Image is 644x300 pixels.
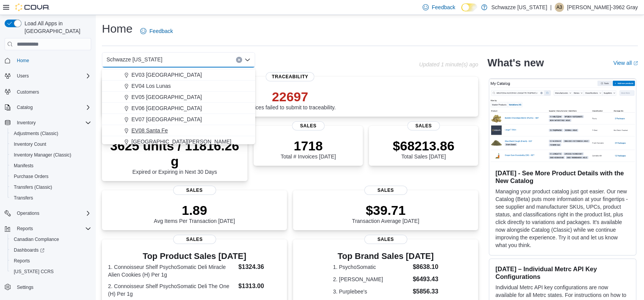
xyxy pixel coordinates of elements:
button: EV07 [GEOGRAPHIC_DATA] [102,114,255,125]
span: Settings [17,284,33,290]
span: Sales [364,235,407,244]
div: Invoices failed to submit to traceability. [244,89,336,110]
span: EV03 [GEOGRAPHIC_DATA] [131,71,202,79]
span: Catalog [17,104,33,110]
span: Reports [14,258,30,264]
span: EV06 [GEOGRAPHIC_DATA] [131,104,202,112]
span: Reports [17,226,33,232]
span: Feedback [149,27,173,35]
p: $39.71 [352,203,420,218]
button: EV05 [GEOGRAPHIC_DATA] [102,92,255,103]
button: Inventory [2,117,94,128]
button: Reports [14,224,36,233]
span: Settings [14,282,91,292]
span: Load All Apps in [GEOGRAPHIC_DATA] [21,20,91,35]
span: Canadian Compliance [11,235,91,244]
button: EV08 Santa Fe [102,125,255,136]
span: Users [17,73,29,79]
button: Users [2,71,94,81]
span: Customers [17,89,39,95]
button: Operations [14,209,43,218]
span: EV05 [GEOGRAPHIC_DATA] [131,93,202,101]
dt: 2. [PERSON_NAME] [333,275,410,283]
a: Feedback [137,23,176,39]
p: 3625 units / 11816.26 g [108,138,241,169]
div: Avg Items Per Transaction [DATE] [154,203,235,224]
a: Transfers (Classic) [11,183,55,192]
a: Customers [14,87,42,97]
span: EV04 Los Lunas [131,82,171,90]
dd: $5856.33 [413,287,438,296]
dt: 1. PsychoSomatic [333,263,410,271]
span: Dashboards [14,247,44,253]
span: Transfers (Classic) [11,183,91,192]
span: Operations [17,210,39,216]
h3: [DATE] – Individual Metrc API Key Configurations [495,265,630,280]
span: Inventory [14,118,91,127]
h3: [DATE] - See More Product Details with the New Catalog [495,169,630,185]
dt: 2. Connoisseur Shelf PsychoSomatic Deli The One (H) Per 1g [108,282,235,298]
button: Reports [2,223,94,234]
span: Sales [173,235,216,244]
button: Catalog [14,103,36,112]
button: EV03 [GEOGRAPHIC_DATA] [102,69,255,81]
span: Inventory Manager (Classic) [11,150,91,160]
p: | [550,3,552,12]
a: Inventory Manager (Classic) [11,150,74,160]
div: Expired or Expiring in Next 30 Days [108,138,241,175]
button: Transfers (Classic) [8,182,94,193]
span: Purchase Orders [14,173,49,180]
button: Catalog [2,102,94,113]
button: Users [14,71,32,81]
h3: Top Product Sales [DATE] [108,252,281,261]
dd: $8638.10 [413,262,438,272]
a: Transfers [11,193,36,203]
button: EV04 Los Lunas [102,81,255,92]
p: [PERSON_NAME]-3962 Gray [567,3,638,12]
span: Schwazze [US_STATE] [107,55,162,64]
span: Manifests [14,163,33,169]
span: Sales [407,121,440,130]
span: Dashboards [11,246,91,255]
p: 22697 [244,89,336,104]
div: Total Sales [DATE] [393,138,454,160]
span: Sales [173,186,216,195]
span: Inventory [17,120,36,126]
button: Close list of options [244,57,251,63]
span: Adjustments (Classic) [14,130,58,137]
button: [US_STATE] CCRS [8,266,94,277]
p: 1718 [280,138,336,153]
span: Operations [14,209,91,218]
p: Managing your product catalog just got easier. Our new Catalog (Beta) puts more information at yo... [495,188,630,249]
span: Users [14,71,91,81]
span: Manifests [11,161,91,170]
button: Transfers [8,193,94,203]
span: Washington CCRS [11,267,91,276]
div: Alfred-3962 Gray [555,3,564,12]
a: Manifests [11,161,36,170]
button: Home [2,55,94,66]
span: Purchase Orders [11,172,91,181]
a: Adjustments (Classic) [11,129,61,138]
a: Canadian Compliance [11,235,62,244]
span: EV08 Santa Fe [131,127,168,134]
div: Total # Invoices [DATE] [280,138,336,160]
span: Home [14,56,91,65]
span: Inventory Manager (Classic) [14,152,71,158]
dt: 3. Purplebee's [333,288,410,295]
dd: $6493.43 [413,275,438,284]
dd: $1313.00 [238,282,281,291]
p: 1.89 [154,203,235,218]
button: Canadian Compliance [8,234,94,245]
button: Clear input [236,57,242,63]
span: Feedback [432,3,455,11]
a: Dashboards [8,245,94,255]
button: Purchase Orders [8,171,94,182]
a: View allExternal link [613,60,638,66]
span: Inventory Count [14,141,46,147]
span: Catalog [14,103,91,112]
dt: 1. Connoisseur Shelf PsychoSomatic Deli Miracle Alien Cookies (H) Per 1g [108,263,235,279]
p: Updated 1 minute(s) ago [419,61,478,68]
a: Dashboards [11,246,48,255]
span: [GEOGRAPHIC_DATA][PERSON_NAME] [131,138,231,145]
